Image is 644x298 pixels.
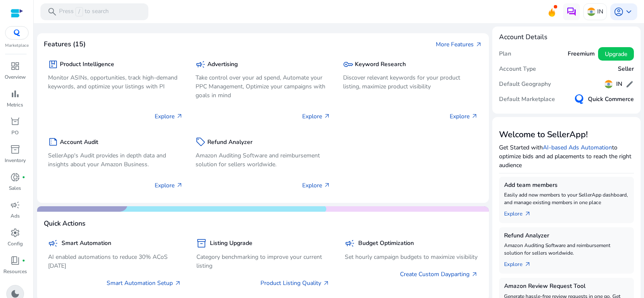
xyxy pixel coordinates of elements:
[5,73,26,81] p: Overview
[524,210,531,217] span: arrow_outward
[355,61,406,68] h5: Keyword Research
[11,212,20,220] p: Ads
[8,240,23,247] p: Config
[345,253,478,261] p: Set hourly campaign budgets to maximize visibility
[155,112,183,121] p: Explore
[59,7,109,16] p: Press to search
[504,283,629,290] h5: Amazon Review Request Tool
[598,47,634,61] button: Upgrade
[597,4,603,19] p: IN
[10,255,20,266] span: book_4
[155,181,183,190] p: Explore
[450,112,478,121] p: Explore
[302,181,330,190] p: Explore
[5,157,26,164] p: Inventory
[499,81,551,88] h5: Default Geography
[10,200,20,210] span: campaign
[302,112,330,121] p: Explore
[48,253,181,270] p: AI enabled automations to reduce 30% ACoS [DATE]
[196,151,330,169] p: Amazon Auditing Software and reimbursement solution for sellers worldwide.
[60,61,114,68] h5: Product Intelligence
[60,139,98,146] h5: Account Audit
[504,191,629,206] p: Easily add new members to your SellerApp dashboard, and manage existing members in one place
[471,113,478,120] span: arrow_outward
[207,139,252,146] h5: Refund Analyzer
[358,240,414,247] h5: Budget Optimization
[588,96,634,103] h5: Quick Commerce
[499,96,555,103] h5: Default Marketplace
[624,7,634,17] span: keyboard_arrow_down
[260,279,330,287] a: Product Listing Quality
[176,113,183,120] span: arrow_outward
[343,59,353,69] span: key
[9,29,24,36] img: QC-logo.svg
[524,261,531,268] span: arrow_outward
[44,220,86,228] h4: Quick Actions
[48,151,183,169] p: SellerApp's Audit provides in depth data and insights about your Amazon Business.
[10,172,20,182] span: donut_small
[47,7,57,17] span: search
[174,280,181,287] span: arrow_outward
[504,242,629,257] p: Amazon Auditing Software and reimbursement solution for sellers worldwide.
[22,176,25,179] span: fiber_manual_record
[11,129,19,136] p: PO
[10,117,20,127] span: orders
[7,101,23,109] p: Metrics
[343,73,478,91] p: Discover relevant keywords for your product listing, maximize product visibility
[324,182,330,189] span: arrow_outward
[196,73,330,100] p: Take control over your ad spend, Automate your PPC Management, Optimize your campaigns with goals...
[543,144,612,152] a: AI-based Ads Automation
[324,113,330,120] span: arrow_outward
[10,144,20,154] span: inventory_2
[400,270,478,279] a: Create Custom Dayparting
[436,40,482,49] a: More Featuresarrow_outward
[48,73,183,91] p: Monitor ASINs, opportunities, track high-demand keywords, and optimize your listings with PI
[62,240,111,247] h5: Smart Automation
[207,61,238,68] h5: Advertising
[10,89,20,99] span: bar_chart
[10,228,20,238] span: settings
[471,271,478,278] span: arrow_outward
[504,182,629,189] h5: Add team members
[10,61,20,71] span: dashboard
[616,81,622,88] h5: IN
[22,259,25,262] span: fiber_manual_record
[75,7,83,16] span: /
[5,43,29,49] p: Marketplace
[3,268,27,275] p: Resources
[196,137,206,147] span: sell
[323,280,330,287] span: arrow_outward
[475,41,482,48] span: arrow_outward
[587,8,596,16] img: in.svg
[605,50,627,59] span: Upgrade
[107,279,181,287] a: Smart Automation Setup
[499,51,511,58] h5: Plan
[44,40,86,48] h4: Features (15)
[196,253,330,270] p: Category benchmarking to improve your current listing
[504,257,538,269] a: Explorearrow_outward
[499,33,634,41] h4: Account Details
[196,59,206,69] span: campaign
[625,80,634,88] span: edit
[48,137,58,147] span: summarize
[499,66,536,73] h5: Account Type
[499,143,634,170] p: Get Started with to optimize bids and ad placements to reach the right audience
[210,240,252,247] h5: Listing Upgrade
[504,206,538,218] a: Explorearrow_outward
[614,7,624,17] span: account_circle
[568,51,595,58] h5: Freemium
[48,59,58,69] span: package
[574,94,585,104] img: QC-logo.svg
[618,66,634,73] h5: Seller
[604,80,613,88] img: in.svg
[48,238,58,248] span: campaign
[176,182,183,189] span: arrow_outward
[196,238,207,248] span: inventory_2
[345,238,355,248] span: campaign
[504,232,629,239] h5: Refund Analyzer
[9,184,21,192] p: Sales
[499,130,634,140] h3: Welcome to SellerApp!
